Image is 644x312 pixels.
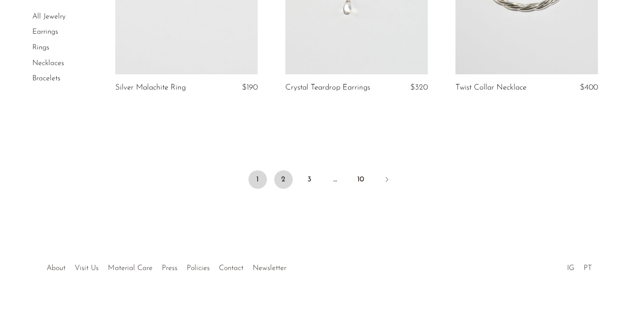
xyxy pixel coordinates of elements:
[326,170,344,189] span: …
[42,257,291,275] ul: Quick links
[32,60,64,67] a: Necklaces
[75,264,99,272] a: Visit Us
[274,170,293,189] a: 2
[378,170,396,191] a: Next
[580,84,598,91] span: $400
[352,170,370,189] a: 10
[32,75,60,82] a: Bracelets
[562,257,597,275] ul: Social Medias
[242,84,258,91] span: $190
[455,84,526,92] a: Twist Collar Necklace
[300,170,319,189] a: 3
[32,44,49,51] a: Rings
[219,264,243,272] a: Contact
[187,264,210,272] a: Policies
[32,29,58,36] a: Earrings
[285,84,370,92] a: Crystal Teardrop Earrings
[32,13,65,20] a: All Jewelry
[567,264,574,272] a: IG
[115,84,186,92] a: Silver Malachite Ring
[584,264,592,272] a: PT
[162,264,177,272] a: Press
[248,170,267,189] span: 1
[108,264,153,272] a: Material Care
[410,84,428,91] span: $320
[47,264,65,272] a: About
